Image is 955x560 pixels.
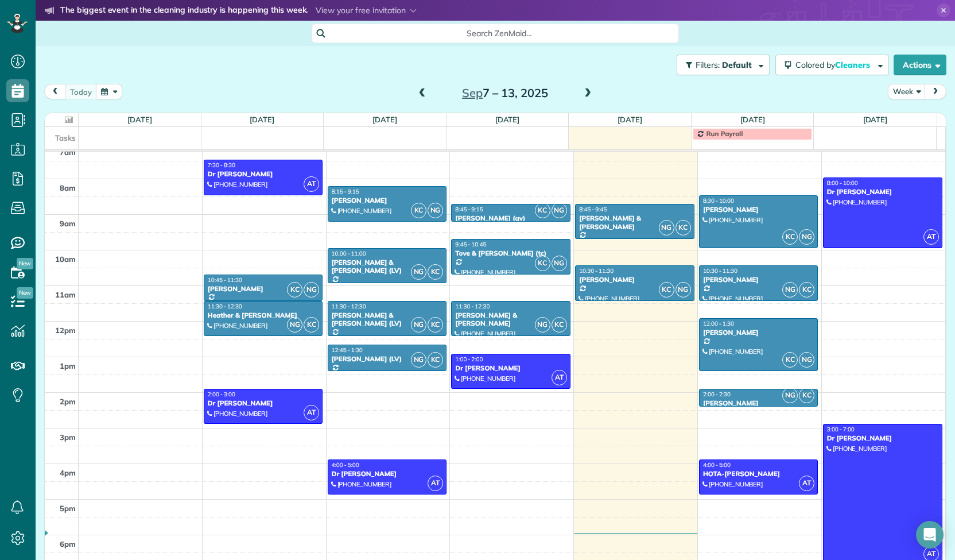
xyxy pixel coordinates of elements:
span: 8:00 - 10:00 [827,179,858,187]
div: Dr [PERSON_NAME] [331,470,443,478]
span: 2:00 - 3:00 [208,391,235,398]
span: New [17,258,33,269]
span: 7:30 - 8:30 [208,161,235,169]
span: NG [428,203,443,218]
div: Dr [PERSON_NAME] [207,170,319,178]
button: Filters: Default [677,55,770,75]
span: AT [304,405,319,420]
a: [DATE] [250,115,274,124]
span: 11:30 - 12:30 [208,303,242,310]
span: 11am [55,290,76,299]
span: 3:00 - 7:00 [827,426,855,433]
span: 8am [60,183,76,192]
span: NG [782,282,798,298]
span: 10:30 - 11:30 [703,267,737,275]
span: 10:45 - 11:30 [208,276,242,284]
span: Sep [462,86,483,100]
div: [PERSON_NAME] [702,276,814,284]
div: [PERSON_NAME] (LV) [331,355,443,363]
span: NG [304,282,319,298]
a: [DATE] [863,115,888,124]
span: NG [535,317,550,333]
span: AT [923,229,939,245]
span: KC [535,203,550,218]
span: 11:30 - 12:30 [332,303,366,310]
span: 10:30 - 11:30 [579,267,614,275]
div: HOTA-[PERSON_NAME] [702,470,814,478]
span: KC [799,282,814,298]
div: Tove & [PERSON_NAME] (tc) [455,249,566,257]
div: Heather & [PERSON_NAME] [207,311,319,319]
button: Week [888,84,926,99]
div: Dr [PERSON_NAME] [455,364,566,372]
span: Run Payroll [706,129,743,138]
div: Dr [PERSON_NAME] [826,434,939,442]
span: AT [304,176,319,192]
button: next [925,84,946,99]
span: 8:15 - 9:15 [332,188,359,195]
span: 12pm [55,326,76,335]
span: 5pm [60,504,76,513]
span: KC [287,282,302,298]
div: [PERSON_NAME] & [PERSON_NAME] (LV) [331,258,443,275]
span: 4:00 - 5:00 [703,461,731,469]
button: today [65,84,97,99]
span: 1pm [60,361,76,370]
span: 4pm [60,468,76,477]
div: Dr [PERSON_NAME] [207,399,319,407]
span: NG [411,352,426,368]
span: KC [659,282,674,298]
span: NG [411,317,426,333]
div: [PERSON_NAME] (qv) [455,214,566,222]
div: Dr [PERSON_NAME] [826,188,939,196]
button: Colored byCleaners [775,55,889,75]
h2: 7 – 13, 2025 [433,87,577,99]
span: 2pm [60,397,76,406]
a: [DATE] [740,115,765,124]
span: KC [304,317,319,333]
span: New [17,287,33,299]
a: [DATE] [127,115,152,124]
span: 6pm [60,539,76,549]
span: 8:45 - 9:15 [455,206,483,213]
span: 10am [55,254,76,264]
div: [PERSON_NAME] & [PERSON_NAME] [579,214,690,231]
span: NG [552,256,567,271]
span: 12:45 - 1:30 [332,346,363,354]
div: [PERSON_NAME] [207,285,319,293]
span: KC [428,352,443,368]
span: AT [799,476,814,491]
span: Cleaners [835,60,872,70]
span: KC [799,388,814,403]
div: [PERSON_NAME] [702,206,814,214]
a: [DATE] [495,115,520,124]
div: [PERSON_NAME] & [PERSON_NAME] [455,311,566,328]
span: 7am [60,148,76,157]
span: NG [411,264,426,280]
span: KC [428,317,443,333]
span: 8:45 - 9:45 [579,206,607,213]
div: [PERSON_NAME] [579,276,690,284]
span: 9:45 - 10:45 [455,241,486,248]
span: NG [782,388,798,403]
div: Open Intercom Messenger [916,521,944,549]
button: prev [44,84,66,99]
span: NG [659,220,674,235]
span: Filters: [696,60,720,70]
strong: The biggest event in the cleaning industry is happening this week. [60,5,308,17]
span: 12:00 - 1:30 [703,320,734,327]
span: 8:30 - 10:00 [703,197,734,204]
span: 9am [60,219,76,228]
button: Actions [894,55,946,75]
span: 10:00 - 11:00 [332,250,366,257]
span: 4:00 - 5:00 [332,461,359,469]
span: KC [535,256,550,271]
span: Colored by [795,60,874,70]
span: AT [552,370,567,385]
span: 1:00 - 2:00 [455,356,483,363]
span: 3pm [60,432,76,442]
div: [PERSON_NAME] [702,329,814,337]
span: KC [782,229,798,245]
div: [PERSON_NAME] & [PERSON_NAME] (LV) [331,311,443,328]
span: NG [552,203,567,218]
